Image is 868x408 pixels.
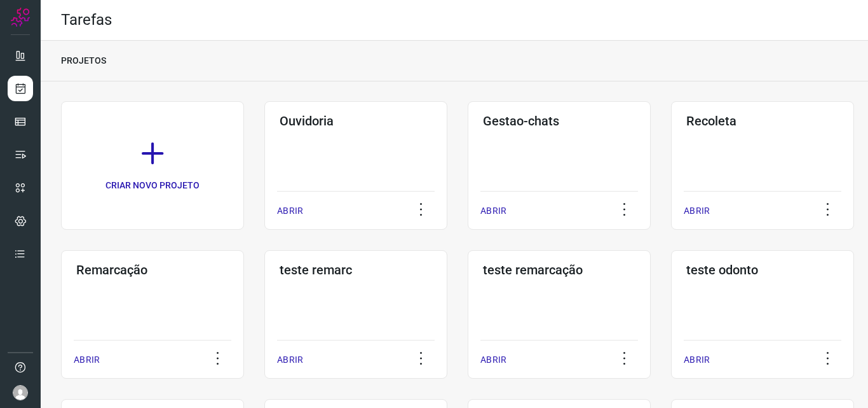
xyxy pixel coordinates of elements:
[280,262,432,278] h3: teste remarc
[277,353,303,367] p: ABRIR
[684,204,710,218] p: ABRIR
[74,353,100,367] p: ABRIR
[61,54,106,67] p: PROJETOS
[76,262,229,278] h3: Remarcação
[483,262,635,278] h3: teste remarcação
[13,385,28,400] img: avatar-user-boy.jpg
[11,8,30,27] img: Logo
[61,11,112,29] h2: Tarefas
[480,353,506,367] p: ABRIR
[280,113,432,129] h3: Ouvidoria
[686,262,839,278] h3: teste odonto
[483,113,635,129] h3: Gestao-chats
[480,204,506,218] p: ABRIR
[277,204,303,218] p: ABRIR
[105,179,200,192] p: CRIAR NOVO PROJETO
[686,113,839,129] h3: Recoleta
[684,353,710,367] p: ABRIR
